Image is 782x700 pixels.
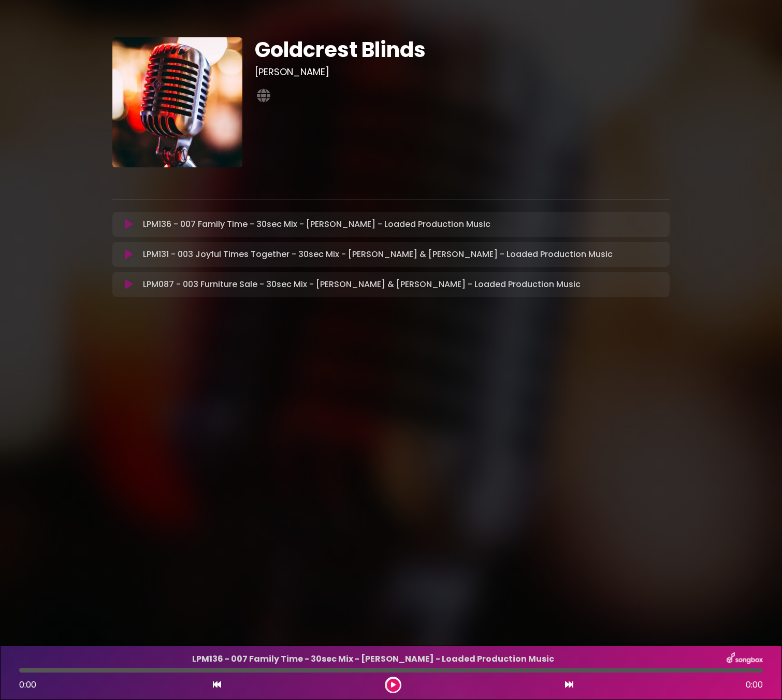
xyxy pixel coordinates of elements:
p: LPM131 - 003 Joyful Times Together - 30sec Mix - [PERSON_NAME] & [PERSON_NAME] - Loaded Productio... [143,248,663,261]
h1: Goldcrest Blinds [255,37,670,62]
p: LPM136 - 007 Family Time - 30sec Mix - [PERSON_NAME] - Loaded Production Music [143,218,663,231]
h3: [PERSON_NAME] [255,66,670,78]
p: LPM087 - 003 Furniture Sale - 30sec Mix - [PERSON_NAME] & [PERSON_NAME] - Loaded Production Music [143,278,663,291]
img: aM3QKArqTueG8dwo5ilj [112,37,242,167]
